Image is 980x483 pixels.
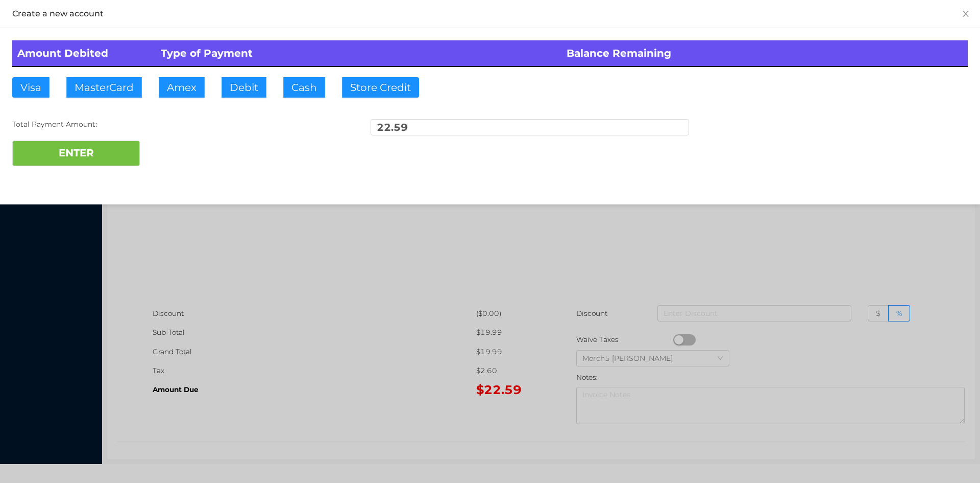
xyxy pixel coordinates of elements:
[222,77,266,98] button: Debit
[12,119,331,130] div: Total Payment Amount:
[12,40,156,66] th: Amount Debited
[561,40,968,66] th: Balance Remaining
[156,40,562,66] th: Type of Payment
[342,77,419,98] button: Store Credit
[12,8,968,19] div: Create a new account
[159,77,205,98] button: Amex
[12,77,50,98] button: Visa
[962,10,970,18] i: icon: close
[66,77,142,98] button: MasterCard
[12,141,140,166] button: ENTER
[283,77,325,98] button: Cash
